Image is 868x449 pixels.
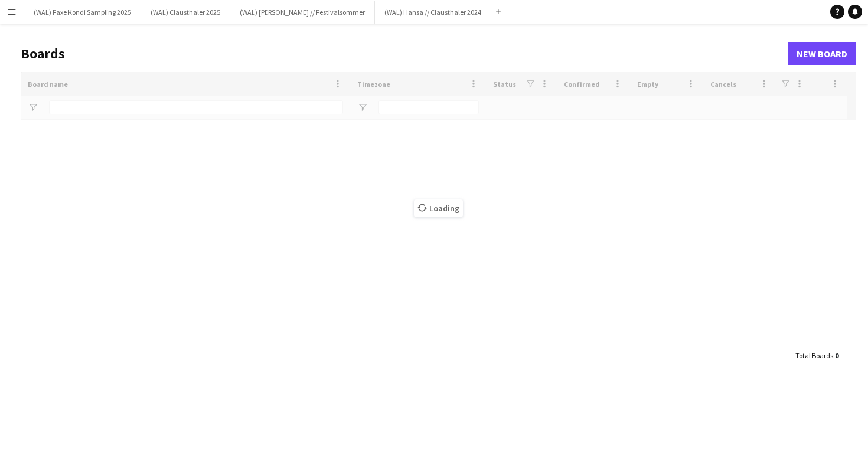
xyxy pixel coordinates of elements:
[795,351,833,360] span: Total Boards
[230,1,375,24] button: (WAL) [PERSON_NAME] // Festivalsommer
[141,1,230,24] button: (WAL) Clausthaler 2025
[788,42,856,65] a: New Board
[835,351,838,360] span: 0
[24,1,141,24] button: (WAL) Faxe Kondi Sampling 2025
[414,199,463,217] span: Loading
[375,1,491,24] button: (WAL) Hansa // Clausthaler 2024
[21,45,788,63] h1: Boards
[795,344,838,367] div: :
